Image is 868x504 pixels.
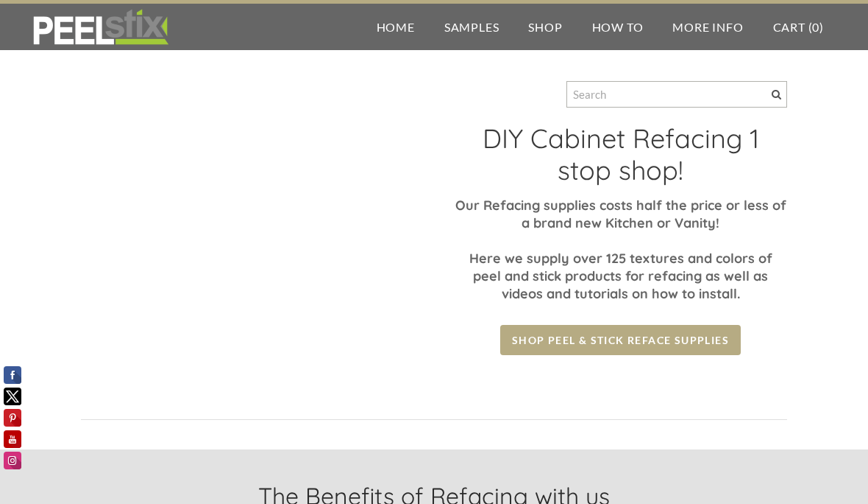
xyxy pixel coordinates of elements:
[430,4,514,50] a: Samples
[500,325,741,355] a: Shop Peel & Stick Reface Supplies
[455,197,786,231] font: Our Refacing supplies costs half the price or less of a brand new Kitchen or Vanity!
[29,9,171,46] img: REFACE SUPPLIES
[758,4,839,50] a: Cart (0)
[577,4,658,50] a: How To
[362,4,430,50] a: Home
[469,250,772,302] font: Here we supply over 125 textures and colors of peel and stick products for refacing as well as vi...
[772,90,781,99] span: Search
[513,4,577,50] a: Shop
[454,122,787,197] h2: DIY Cabinet Refacing 1 stop shop!
[812,20,819,34] span: 0
[566,81,787,108] input: Search
[658,4,758,50] a: More Info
